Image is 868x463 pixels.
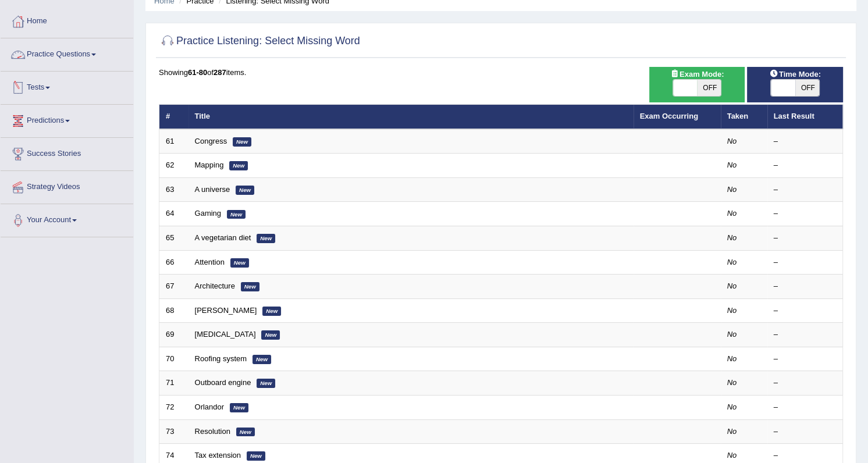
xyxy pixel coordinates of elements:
em: New [241,282,259,291]
em: No [727,209,737,218]
div: – [774,160,837,171]
em: No [727,161,737,169]
a: Mapping [195,161,224,169]
div: – [774,377,837,389]
td: 71 [159,371,188,396]
div: – [774,305,837,316]
a: Success Stories [1,138,133,167]
td: 61 [159,129,188,154]
td: 67 [159,275,188,299]
span: OFF [697,80,721,96]
div: – [774,426,837,437]
div: – [774,402,837,413]
div: – [774,233,837,244]
th: Last Result [767,105,843,129]
b: 61-80 [188,68,207,77]
a: Predictions [1,105,133,134]
a: Home [1,5,133,34]
td: 68 [159,298,188,323]
a: Gaming [195,209,222,218]
td: 69 [159,323,188,347]
em: New [230,258,249,268]
em: No [727,451,737,460]
a: Outboard engine [195,378,251,387]
td: 62 [159,154,188,178]
td: 63 [159,177,188,202]
a: [PERSON_NAME] [195,306,257,315]
a: Tax extension [195,451,241,460]
a: [MEDICAL_DATA] [195,330,256,339]
em: No [727,282,737,290]
em: New [233,137,251,147]
div: – [774,208,837,219]
em: No [727,354,737,363]
div: Show exams occurring in exams [649,67,745,102]
em: New [236,186,254,195]
span: OFF [795,80,820,96]
em: No [727,427,737,436]
em: New [262,307,281,316]
a: Strategy Videos [1,171,133,200]
em: New [247,451,265,461]
em: New [230,403,248,412]
a: Resolution [195,427,230,436]
a: Practice Questions [1,38,133,67]
td: 73 [159,419,188,444]
td: 65 [159,226,188,251]
em: New [261,330,280,340]
td: 66 [159,250,188,275]
a: Tests [1,72,133,101]
a: Roofing system [195,354,247,363]
a: A vegetarian diet [195,233,251,242]
em: No [727,330,737,339]
em: New [257,234,275,243]
span: Exam Mode: [666,68,728,80]
div: – [774,450,837,461]
div: – [774,257,837,268]
div: Showing of items. [159,67,843,78]
a: Architecture [195,282,235,290]
th: # [159,105,188,129]
em: New [227,210,246,219]
a: Congress [195,137,227,145]
td: 70 [159,347,188,371]
em: New [252,355,271,364]
em: No [727,233,737,242]
em: No [727,137,737,145]
b: 287 [214,68,226,77]
em: New [257,379,275,388]
a: A universe [195,185,230,194]
td: 64 [159,202,188,226]
h2: Practice Listening: Select Missing Word [159,33,360,50]
em: New [229,161,248,170]
div: – [774,184,837,195]
a: Your Account [1,204,133,233]
div: – [774,281,837,292]
em: New [236,428,255,437]
em: No [727,258,737,266]
em: No [727,185,737,194]
a: Orlandor [195,403,225,411]
span: Time Mode: [765,68,826,80]
em: No [727,306,737,315]
th: Taken [721,105,767,129]
em: No [727,378,737,387]
th: Title [188,105,634,129]
td: 72 [159,395,188,419]
a: Attention [195,258,225,266]
div: – [774,329,837,340]
div: – [774,354,837,365]
div: – [774,136,837,147]
a: Exam Occurring [640,112,698,120]
em: No [727,403,737,411]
